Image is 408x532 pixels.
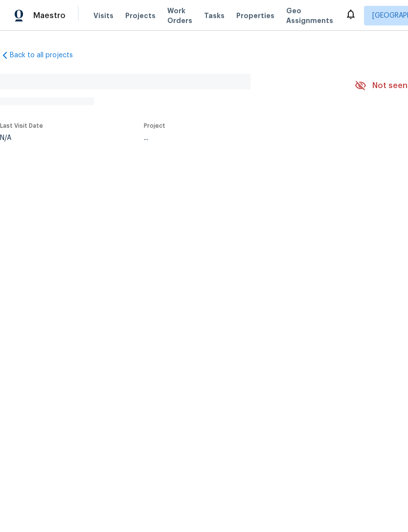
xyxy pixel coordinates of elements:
[167,6,192,25] span: Work Orders
[93,11,113,21] span: Visits
[33,11,66,21] span: Maestro
[286,6,333,25] span: Geo Assignments
[236,11,274,21] span: Properties
[144,135,332,141] div: ...
[204,12,225,19] span: Tasks
[144,123,165,129] span: Project
[125,11,156,21] span: Projects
